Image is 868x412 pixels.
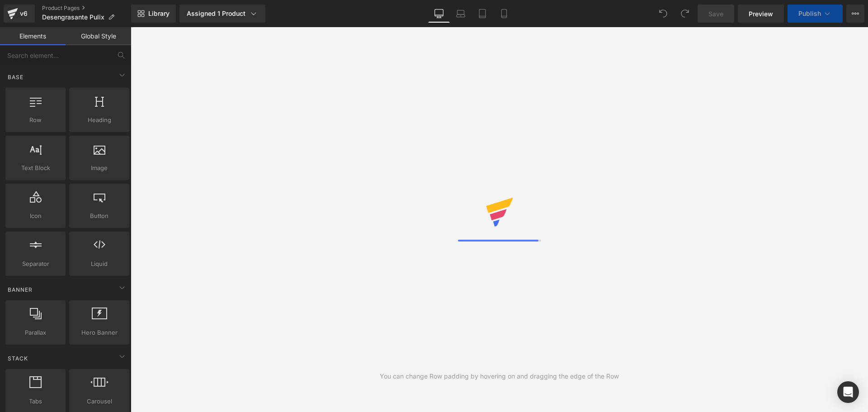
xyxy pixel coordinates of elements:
span: Library [148,9,170,18]
div: v6 [18,8,29,19]
a: Product Pages [42,5,131,12]
span: Separator [8,259,63,269]
span: Save [708,9,723,19]
button: Redo [676,5,694,23]
button: Publish [788,5,843,23]
span: Stack [7,354,29,363]
a: Preview [738,5,784,23]
a: New Library [131,5,176,23]
button: Undo [654,5,672,23]
button: More [846,5,864,23]
a: Mobile [493,5,515,23]
span: Banner [7,285,33,294]
span: Hero Banner [72,328,127,337]
span: Image [72,163,127,173]
a: Tablet [472,5,493,23]
span: Liquid [72,259,127,269]
a: Laptop [450,5,472,23]
span: Row [8,115,63,125]
span: Tabs [8,397,63,406]
span: Publish [798,10,821,17]
a: Global Style [66,27,131,45]
a: Desktop [428,5,450,23]
span: Button [72,211,127,221]
span: Carousel [72,397,127,406]
span: Text Block [8,163,63,173]
span: Preview [749,9,773,19]
span: Desengrasante Pulix [42,14,104,21]
span: Heading [72,115,127,125]
span: Base [7,73,24,81]
div: Open Intercom Messenger [837,381,859,403]
span: Icon [8,211,63,221]
div: You can change Row padding by hovering on and dragging the edge of the Row [380,371,619,381]
div: Assigned 1 Product [187,9,258,18]
a: v6 [4,5,35,23]
span: Parallax [8,328,63,337]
